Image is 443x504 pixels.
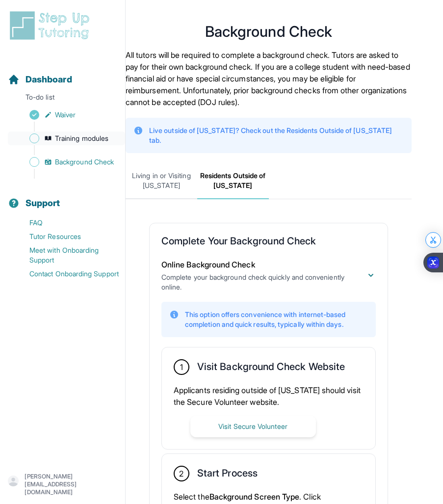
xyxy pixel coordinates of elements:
span: 2 [179,468,183,479]
span: Support [26,196,60,210]
span: Waiver [55,110,76,120]
h2: Visit Background Check Website [197,361,345,376]
span: 1 [180,361,183,373]
button: Dashboard [4,57,121,90]
a: Meet with Onboarding Support [8,243,125,267]
img: logo [8,10,95,41]
p: To-do list [4,92,121,106]
a: Visit Secure Volunteer [190,421,316,431]
h1: Background Check [126,26,412,37]
span: Background Screen Type [209,492,300,502]
button: [PERSON_NAME][EMAIL_ADDRESS][DOMAIN_NAME] [8,473,117,496]
a: Training modules [8,132,125,145]
h2: Start Process [197,467,258,483]
a: Background Check [8,155,125,169]
h2: Complete Your Background Check [161,235,376,251]
button: Support [4,181,121,214]
p: Applicants residing outside of [US_STATE] should visit the Secure Volunteer website. [174,384,364,408]
p: [PERSON_NAME][EMAIL_ADDRESS][DOMAIN_NAME] [25,473,117,496]
a: Contact Onboarding Support [8,267,125,281]
a: Tutor Resources [8,230,125,243]
p: This option offers convenience with internet-based completion and quick results, typically within... [185,310,368,329]
nav: Tabs [126,163,412,199]
a: Waiver [8,108,125,122]
span: Living in or Visiting [US_STATE] [126,163,197,199]
a: FAQ [8,216,125,230]
span: Online Background Check [161,260,255,269]
span: Dashboard [26,73,72,86]
button: Visit Secure Volunteer [190,416,316,437]
a: Dashboard [8,73,72,86]
span: Residents Outside of [US_STATE] [197,163,269,199]
p: Live outside of [US_STATE]? Check out the Residents Outside of [US_STATE] tab. [149,126,404,145]
span: Background Check [55,157,114,167]
p: Complete your background check quickly and conveniently online. [161,272,366,292]
button: Online Background CheckComplete your background check quickly and conveniently online. [161,259,376,292]
p: All tutors will be required to complete a background check. Tutors are asked to pay for their own... [126,49,412,108]
span: Training modules [55,133,108,143]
